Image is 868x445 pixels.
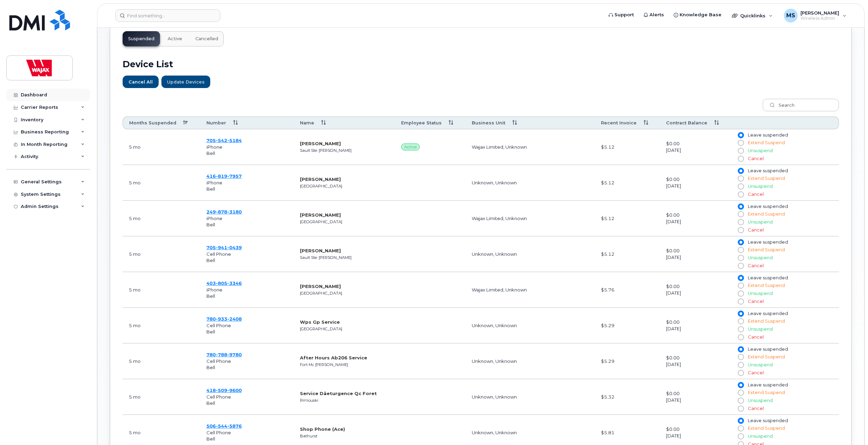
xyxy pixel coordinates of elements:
td: April 10, 2025 00:27 [123,165,200,201]
input: Extend Suspend [738,319,743,324]
strong: [PERSON_NAME] [300,141,341,146]
input: Extend Suspend [738,176,743,181]
input: Leave suspended [738,275,743,281]
span: Bell [206,293,215,299]
span: Cell Phone [206,430,231,435]
strong: Shop Phone (Ace) [300,426,345,432]
a: 7809332408 [206,316,242,322]
input: Leave suspended [738,132,743,138]
span: Leave suspended [748,275,788,280]
span: Extend Suspend [748,390,785,395]
th: Recent Invoice: activate to sort column ascending [595,116,660,129]
span: Leave suspended [748,347,788,352]
th: Employee Status: activate to sort column ascending [395,116,466,129]
small: Fort Mc [PERSON_NAME] [300,362,348,367]
a: 4038053346 [206,280,242,286]
span: 509 [216,387,227,393]
span: Unsuspend [748,184,773,189]
input: Extend Suspend [738,140,743,146]
div: [DATE] [666,254,725,261]
span: Cancel [748,156,764,161]
span: Extend Suspend [748,426,785,431]
td: Wajax Limited, Unknown [466,272,595,308]
input: Cancel [738,263,743,269]
span: Wireless Admin [800,16,839,21]
input: Cancel [738,334,743,340]
span: 3346 [227,280,242,286]
span: Cell Phone [206,251,231,257]
span: 941 [216,245,227,250]
span: 0439 [227,245,242,250]
strong: [PERSON_NAME] [300,212,341,218]
strong: Wps Gp Service [300,319,340,325]
div: Moe Suliman [779,9,851,23]
div: [DATE] [666,397,725,403]
td: $0.00 [660,165,732,201]
span: 7957 [227,173,242,179]
td: April 10, 2025 00:27 [123,308,200,343]
td: Wajax Limited, Unknown [466,201,595,236]
strong: After Hours Ab206 Service [300,355,367,360]
span: 416 [206,173,242,179]
td: April 11, 2025 00:30 [123,379,200,415]
td: $5.12 [595,165,660,201]
span: MS [786,11,795,20]
td: April 16, 2025 00:27 [123,272,200,308]
a: 4185099600 [206,387,242,393]
span: Leave suspended [748,418,788,423]
td: $5.29 [595,343,660,379]
input: Unsuspend [738,219,743,225]
a: Alerts [639,8,669,22]
span: Bell [206,400,215,406]
div: [DATE] [666,183,725,189]
div: [DATE] [666,433,725,439]
span: Extend Suspend [748,211,785,217]
input: Leave suspended [738,168,743,174]
input: Leave suspended [738,239,743,245]
input: Leave suspended [738,204,743,209]
small: Bathurst [300,434,317,438]
span: 403 [206,280,242,286]
span: iPhone [206,216,222,221]
th: Contract Balance: activate to sort column ascending [660,116,732,129]
span: 933 [216,316,227,322]
td: April 15, 2025 00:28 [123,129,200,165]
span: 249 [206,209,242,215]
span: Cancel [748,406,764,411]
td: $0.00 [660,236,732,272]
small: [GEOGRAPHIC_DATA] [300,184,342,189]
input: Unsuspend [738,398,743,403]
strong: [PERSON_NAME] [300,283,341,289]
td: Unknown, Unknown [466,343,595,379]
span: 805 [216,280,227,286]
span: 780 [206,352,242,357]
span: Quicklinks [740,13,765,18]
input: Leave suspended [738,382,743,388]
span: Extend Suspend [748,354,785,359]
a: 4168197957 [206,173,242,179]
div: [DATE] [666,361,725,368]
input: Unsuspend [738,184,743,189]
span: 9780 [227,352,242,357]
span: Active [401,143,420,150]
span: Bell [206,222,215,227]
span: Cell Phone [206,394,231,400]
td: $0.00 [660,343,732,379]
span: Unsuspend [748,326,773,332]
span: 788 [216,352,227,357]
button: Update Devices [161,76,210,88]
input: Unsuspend [738,362,743,368]
strong: [PERSON_NAME] [300,248,341,253]
div: [DATE] [666,218,725,225]
span: Bell [206,329,215,334]
span: Update Devices [167,79,205,85]
td: $0.00 [660,129,732,165]
td: $5.32 [595,379,660,415]
td: $5.12 [595,236,660,272]
span: Bell [206,150,215,156]
span: Cancel [748,299,764,304]
td: $5.12 [595,201,660,236]
td: $5.12 [595,129,660,165]
small: Rimouski [300,398,318,403]
input: Cancel [738,370,743,376]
